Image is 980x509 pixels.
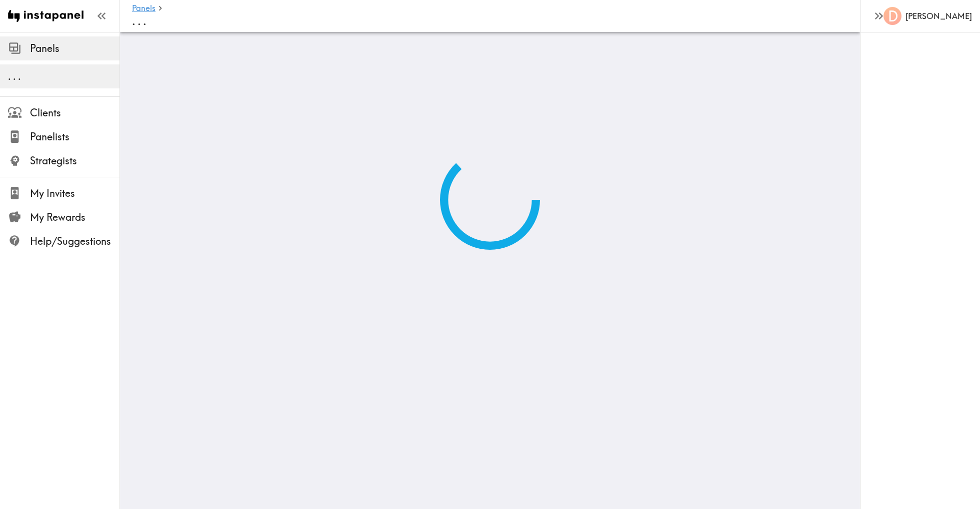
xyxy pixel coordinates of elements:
[30,186,119,200] span: My Invites
[905,10,972,21] h6: [PERSON_NAME]
[132,13,135,28] span: .
[30,154,119,168] span: Strategists
[143,13,146,28] span: .
[18,70,21,82] span: .
[30,210,119,224] span: My Rewards
[30,130,119,144] span: Panelists
[30,41,119,55] span: Panels
[30,234,119,248] span: Help/Suggestions
[888,7,898,25] span: D
[132,4,155,13] a: Panels
[8,70,11,82] span: .
[137,13,141,28] span: .
[13,70,16,82] span: .
[30,106,119,120] span: Clients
